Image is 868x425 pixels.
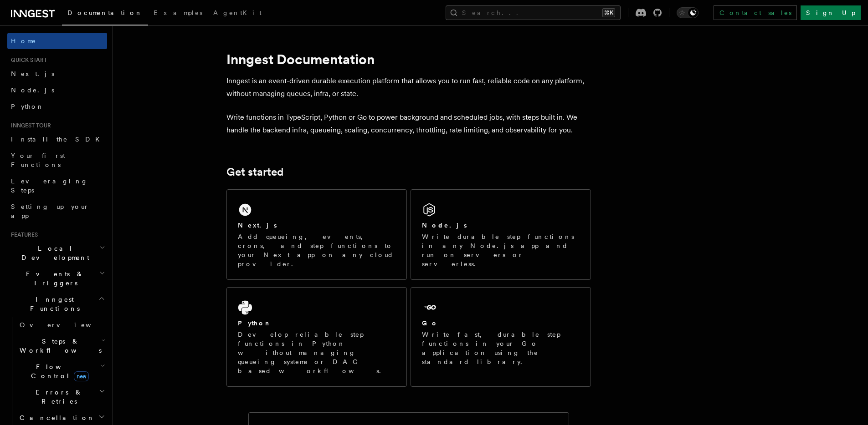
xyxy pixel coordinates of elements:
[20,321,113,329] span: Overview
[148,3,208,25] a: Examples
[411,189,591,280] a: Node.jsWrite durable step functions in any Node.js app and run on servers or serverless.
[226,75,591,100] p: Inngest is an event-driven durable execution platform that allows you to run fast, reliable code ...
[226,166,283,178] a: Get started
[411,287,591,387] a: GoWrite fast, durable step functions in your Go application using the standard library.
[226,189,407,280] a: Next.jsAdd queueing, events, crons, and step functions to your Next app on any cloud provider.
[677,7,699,18] button: Toggle dark mode
[7,66,107,82] a: Next.js
[7,291,107,317] button: Inngest Functions
[7,266,107,291] button: Events & Triggers
[602,8,615,17] kbd: ⌘K
[11,177,88,194] span: Leveraging Steps
[16,388,99,406] span: Errors & Retries
[11,152,65,168] span: Your first Functions
[213,9,262,16] span: AgentKit
[7,269,99,288] span: Events & Triggers
[16,384,107,410] button: Errors & Retries
[7,240,107,266] button: Local Development
[62,3,148,25] a: Documentation
[7,147,107,173] a: Your first Functions
[226,287,407,387] a: PythonDevelop reliable step functions in Python without managing queueing systems or DAG based wo...
[238,232,395,268] p: Add queueing, events, crons, and step functions to your Next app on any cloud provider.
[422,232,580,268] p: Write durable step functions in any Node.js app and run on servers or serverless.
[801,5,861,20] a: Sign Up
[7,33,107,49] a: Home
[7,231,38,238] span: Features
[11,70,54,77] span: Next.js
[67,9,143,16] span: Documentation
[226,51,591,67] h1: Inngest Documentation
[7,98,107,115] a: Python
[7,82,107,98] a: Node.js
[11,203,89,219] span: Setting up your app
[16,362,100,380] span: Flow Control
[11,36,36,46] span: Home
[16,359,107,384] button: Flow Controlnew
[7,244,99,262] span: Local Development
[11,103,44,110] span: Python
[226,111,591,137] p: Write functions in TypeScript, Python or Go to power background and scheduled jobs, with steps bu...
[714,5,797,20] a: Contact sales
[208,3,267,25] a: AgentKit
[11,86,54,94] span: Node.js
[7,122,51,129] span: Inngest tour
[11,136,105,143] span: Install the SDK
[7,56,47,64] span: Quick start
[7,173,107,198] a: Leveraging Steps
[74,371,89,381] span: new
[154,9,202,16] span: Examples
[16,413,95,422] span: Cancellation
[16,337,102,355] span: Steps & Workflows
[446,5,621,20] button: Search...⌘K
[16,333,107,359] button: Steps & Workflows
[422,319,438,328] h2: Go
[16,317,107,333] a: Overview
[7,295,98,313] span: Inngest Functions
[7,131,107,147] a: Install the SDK
[238,221,277,230] h2: Next.js
[238,330,395,375] p: Develop reliable step functions in Python without managing queueing systems or DAG based workflows.
[7,198,107,224] a: Setting up your app
[238,319,272,328] h2: Python
[422,221,467,230] h2: Node.js
[422,330,580,366] p: Write fast, durable step functions in your Go application using the standard library.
